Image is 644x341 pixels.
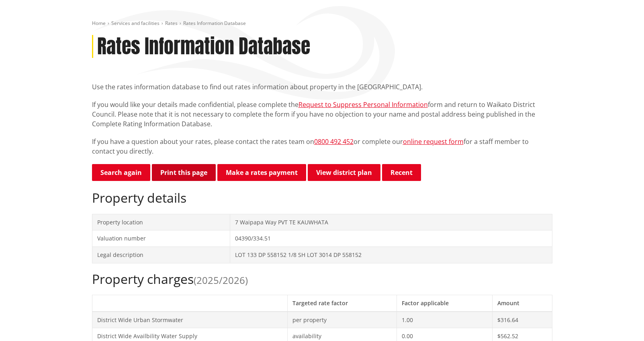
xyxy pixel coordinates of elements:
[314,137,354,146] a: 0800 492 452
[92,247,230,263] td: Legal description
[298,100,428,109] a: Request to Suppress Personal Information
[308,164,380,181] a: View district plan
[382,164,421,181] button: Recent
[92,137,552,156] p: If you have a question about your rates, please contact the rates team on or complete our for a s...
[92,100,552,129] p: If you would like your details made confidential, please complete the form and return to Waikato ...
[397,312,492,328] td: 1.00
[287,295,397,311] th: Targeted rate factor
[230,230,552,247] td: 04390/334.51
[152,164,216,181] button: Print this page
[217,164,306,181] a: Make a rates payment
[183,20,246,27] span: Rates Information Database
[230,214,552,230] td: 7 Waipapa Way PVT TE KAUWHATA
[92,20,106,27] a: Home
[92,190,552,205] h2: Property details
[111,20,159,27] a: Services and facilities
[92,20,552,27] nav: breadcrumb
[97,35,310,58] h1: Rates Information Database
[92,82,552,92] p: Use the rates information database to find out rates information about property in the [GEOGRAPHI...
[492,295,552,311] th: Amount
[92,164,150,181] a: Search again
[194,273,248,287] span: (2025/2026)
[492,312,552,328] td: $316.64
[287,312,397,328] td: per property
[92,214,230,230] td: Property location
[165,20,178,27] a: Rates
[92,230,230,247] td: Valuation number
[92,312,287,328] td: District Wide Urban Stormwater
[230,247,552,263] td: LOT 133 DP 558152 1/8 SH LOT 3014 DP 558152
[397,295,492,311] th: Factor applicable
[607,307,636,336] iframe: Messenger Launcher
[403,137,464,146] a: online request form
[92,271,552,287] h2: Property charges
